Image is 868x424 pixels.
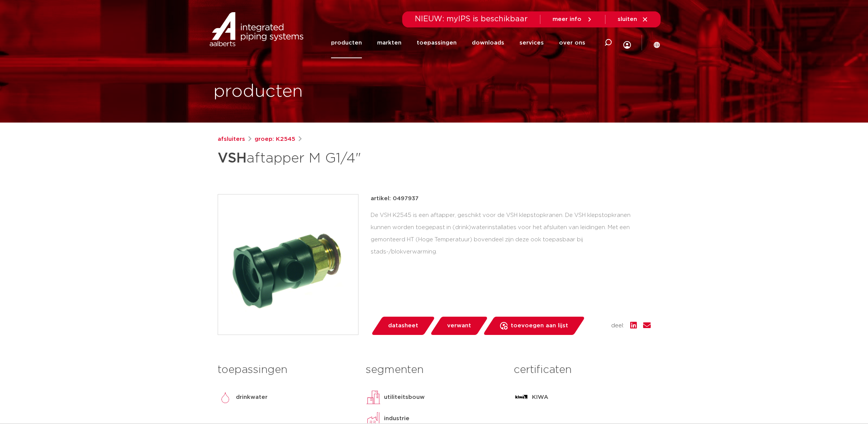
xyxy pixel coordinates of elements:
a: sluiten [618,16,648,23]
p: utiliteitsbouw [384,393,425,402]
nav: Menu [331,27,585,58]
p: KIWA [532,393,548,402]
a: groep: K2545 [255,135,295,144]
img: Product Image for VSH aftapper M G1/4" [218,194,358,335]
a: over ons [559,27,585,58]
img: drinkwater [218,390,233,405]
a: verwant [430,317,488,335]
a: producten [331,27,362,58]
h3: segmenten [366,362,502,378]
a: afsluiters [218,135,245,144]
span: meer info [553,16,581,22]
h3: certificaten [514,362,650,378]
span: datasheet [388,320,418,332]
a: downloads [472,27,504,58]
h1: producten [213,80,303,104]
img: utiliteitsbouw [366,390,381,405]
span: sluiten [618,16,637,22]
div: De VSH K2545 is een aftapper, geschikt voor de VSH klepstopkranen. De VSH klepstopkranen kunnen w... [371,209,651,258]
img: KIWA [514,390,529,405]
a: meer info [553,16,593,23]
h3: toepassingen [218,362,354,378]
a: toepassingen [417,27,457,58]
strong: VSH [218,151,247,165]
a: datasheet [371,317,435,335]
span: NIEUW: myIPS is beschikbaar [415,15,528,23]
h1: aftapper M G1/4" [218,147,503,170]
a: markten [377,27,401,58]
span: verwant [447,320,471,332]
span: toevoegen aan lijst [511,320,568,332]
p: industrie [384,414,409,423]
span: deel: [611,321,624,330]
p: drinkwater [236,393,268,402]
p: artikel: 0497937 [371,194,419,203]
a: services [519,27,544,58]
